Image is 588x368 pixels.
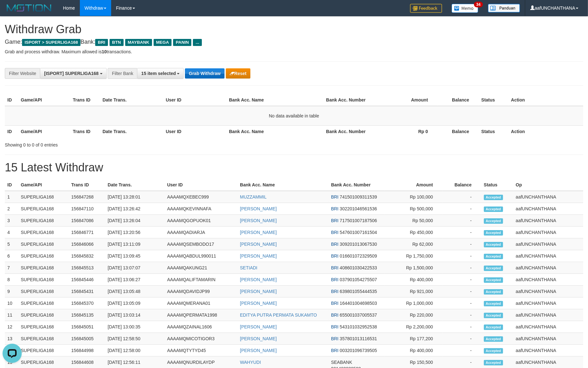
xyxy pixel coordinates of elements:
span: BRI [331,265,339,270]
a: [PERSON_NAME] [240,242,277,247]
a: [PERSON_NAME] [240,230,277,235]
span: SEABANK [331,360,352,365]
td: [DATE] 13:00:35 [105,321,164,333]
span: Accepted [484,254,503,259]
td: AAAAMQZAINAL1606 [164,321,237,333]
td: - [443,321,481,333]
td: Rp 1,000,000 [385,297,443,309]
td: - [443,191,481,203]
span: Copy 547601007161504 to clipboard [340,230,377,235]
td: AAAAMQGOPUOK01 [164,215,237,227]
td: aafUNCHANTHANA [513,262,583,274]
th: Game/API [18,125,70,137]
td: 156844998 [69,345,105,357]
td: 3 [5,215,18,227]
th: Status [481,179,513,191]
td: 156846066 [69,238,105,250]
td: 156845431 [69,286,105,297]
td: 156845135 [69,309,105,321]
td: 1 [5,191,18,203]
span: BRI [331,289,339,294]
span: BTN [110,39,124,46]
td: 13 [5,333,18,345]
td: aafUNCHANTHANA [513,203,583,215]
span: BRI [331,336,339,341]
td: Rp 2,200,000 [385,321,443,333]
span: BRI [331,312,339,318]
td: [DATE] 12:58:00 [105,345,164,357]
th: Bank Acc. Name [226,94,324,106]
td: [DATE] 13:20:56 [105,227,164,238]
span: Copy 408601030422533 to clipboard [340,265,377,270]
td: 2 [5,203,18,215]
td: 156845051 [69,321,105,333]
button: [ISPORT] SUPERLIGA168 [40,68,106,79]
td: aafUNCHANTHANA [513,309,583,321]
th: Date Trans. [105,179,164,191]
img: Feedback.jpg [410,4,442,13]
th: Balance [443,179,481,191]
td: - [443,309,481,321]
td: - [443,274,481,286]
td: SUPERLIGA168 [18,250,69,262]
span: 15 item selected [141,71,176,76]
a: [PERSON_NAME] [240,348,277,353]
div: Filter Bank [108,68,137,79]
span: ISPORT > SUPERLIGA168 [22,39,80,46]
span: BRI [331,253,339,259]
span: Accepted [484,289,503,295]
td: 8 [5,274,18,286]
button: Grab Withdraw [185,68,224,79]
td: aafUNCHANTHANA [513,215,583,227]
th: Bank Acc. Number [324,125,376,137]
span: Copy 543101032952538 to clipboard [340,324,377,329]
span: Accepted [484,301,503,306]
span: MAYBANK [125,39,152,46]
th: User ID [163,94,226,106]
td: Rp 1,500,000 [385,262,443,274]
td: aafUNCHANTHANA [513,297,583,309]
td: - [443,333,481,345]
span: Copy 302201046561536 to clipboard [340,206,377,211]
span: Copy 639801055444535 to clipboard [340,289,377,294]
td: aafUNCHANTHANA [513,333,583,345]
td: [DATE] 13:26:42 [105,203,164,215]
button: Open LiveChat chat widget [3,3,22,22]
span: BRI [331,242,339,247]
td: aafUNCHANTHANA [513,238,583,250]
td: SUPERLIGA168 [18,286,69,297]
button: 15 item selected [137,68,184,79]
td: - [443,227,481,238]
span: BRI [331,194,339,199]
a: SETIADI [240,265,257,270]
td: [DATE] 13:05:48 [105,286,164,297]
td: Rp 220,000 [385,309,443,321]
td: - [443,297,481,309]
span: Copy 164401004698503 to clipboard [340,301,377,306]
th: Action [508,94,583,106]
th: Bank Acc. Name [237,179,328,191]
th: Trans ID [70,125,100,137]
td: AAAAMQPERMATA1998 [164,309,237,321]
td: aafUNCHANTHANA [513,227,583,238]
td: AAAAMQABDUL990011 [164,250,237,262]
td: Rp 100,000 [385,191,443,203]
span: BRI [331,301,339,306]
td: 12 [5,321,18,333]
th: Bank Acc. Number [324,94,376,106]
td: 9 [5,286,18,297]
a: [PERSON_NAME] [240,218,277,223]
td: SUPERLIGA168 [18,309,69,321]
th: Date Trans. [100,94,163,106]
td: 156845370 [69,297,105,309]
span: Accepted [484,242,503,247]
td: 156846771 [69,227,105,238]
td: Rp 50,000 [385,215,443,227]
strong: 10 [102,49,107,54]
td: SUPERLIGA168 [18,321,69,333]
p: Grab and process withdraw. Maximum allowed is transactions. [5,49,583,55]
th: Balance [438,125,479,137]
th: Game/API [18,94,70,106]
span: ... [193,39,202,46]
span: BRI [331,218,339,223]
